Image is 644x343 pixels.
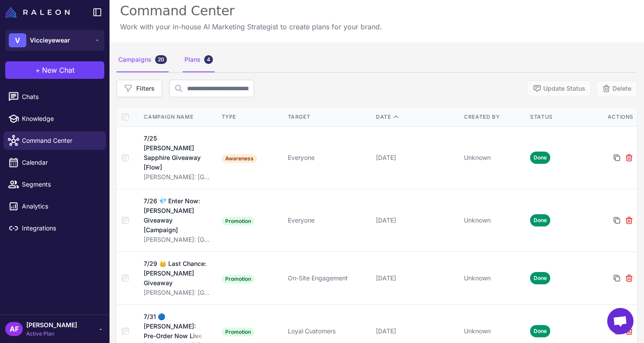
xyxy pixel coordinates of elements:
[144,235,212,244] div: [PERSON_NAME]: [GEOGRAPHIC_DATA]-Inspired Launch
[5,30,104,51] button: VViccieyewear
[288,113,369,121] div: Target
[183,48,215,72] div: Plans
[120,2,382,20] div: Command Center
[288,216,369,225] div: Everyone
[42,65,74,75] span: New Chat
[4,219,106,237] a: Integrations
[4,110,106,128] a: Knowledge
[9,33,26,47] div: V
[22,180,99,189] span: Segments
[155,55,167,64] div: 20
[5,322,23,336] div: AF
[35,65,40,75] span: +
[5,61,104,79] button: +New Chat
[222,328,255,336] span: Promotion
[222,217,255,226] span: Promotion
[607,308,633,334] a: Open chat
[26,320,77,330] span: [PERSON_NAME]
[4,131,106,150] a: Command Center
[144,134,208,172] div: 7/25 [PERSON_NAME] Sapphire Giveaway [Flow]
[376,153,457,163] div: [DATE]
[144,172,212,182] div: [PERSON_NAME]: [GEOGRAPHIC_DATA]-Inspired Launch
[30,35,70,45] span: Viccieyewear
[144,288,212,297] div: [PERSON_NAME]: [GEOGRAPHIC_DATA]-Inspired Launch
[288,153,369,163] div: Everyone
[593,108,637,127] th: Actions
[530,214,550,226] span: Done
[5,7,70,18] img: Raleon Logo
[288,273,369,283] div: On-Site Engagement
[22,158,99,167] span: Calendar
[22,114,99,124] span: Knowledge
[144,312,208,341] div: 7/31 🔵 [PERSON_NAME]: Pre-Order Now Live
[222,154,257,163] span: Awareness
[464,113,523,121] div: Created By
[376,273,457,283] div: [DATE]
[530,152,550,164] span: Done
[376,326,457,336] div: [DATE]
[117,80,162,97] button: Filters
[144,113,212,121] div: Campaign Name
[4,197,106,216] a: Analytics
[464,216,523,225] div: Unknown
[26,330,77,338] span: Active Plan
[222,275,255,283] span: Promotion
[22,202,99,211] span: Analytics
[530,325,550,337] span: Done
[530,113,589,121] div: Status
[288,326,369,336] div: Loyal Customers
[376,216,457,225] div: [DATE]
[376,113,457,121] div: Date
[464,326,523,336] div: Unknown
[527,81,591,96] button: Update Status
[204,55,213,64] div: 4
[120,21,382,32] p: Work with your in-house AI Marketing Strategist to create plans for your brand.
[22,92,99,102] span: Chats
[4,175,106,194] a: Segments
[464,273,523,283] div: Unknown
[22,223,99,233] span: Integrations
[117,48,169,72] div: Campaigns
[4,153,106,172] a: Calendar
[144,259,208,288] div: 7/29 👑 Last Chance: [PERSON_NAME] Giveaway
[144,196,208,235] div: 7/26 💎 Enter Now: [PERSON_NAME] Giveaway [Campaign]
[464,153,523,163] div: Unknown
[4,88,106,106] a: Chats
[530,272,550,284] span: Done
[596,81,637,96] button: Delete
[22,136,99,145] span: Command Center
[222,113,281,121] div: Type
